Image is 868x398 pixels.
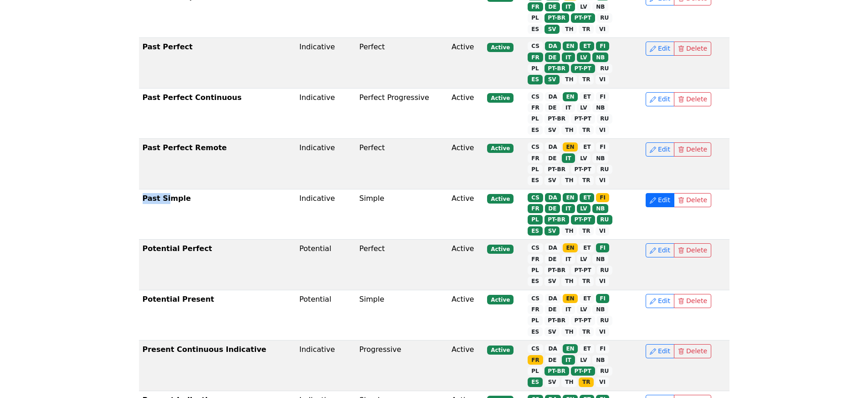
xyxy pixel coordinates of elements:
span: it: No translation [562,254,575,263]
span: pt-PT: Complete (translation + grammar guide) [571,215,595,224]
span: pt-PT: No translation [571,114,595,123]
a: Edit [646,294,674,308]
button: Delete [674,92,711,106]
span: es: No translation [528,25,542,34]
span: fr: Complete (translation + grammar guide) [528,2,543,11]
td: Active [448,38,483,89]
span: pt-PT: Complete (translation + grammar guide) [571,64,595,73]
span: cs: No translation [528,42,543,51]
span: de: No translation [545,153,560,162]
span: ru: No translation [597,316,613,325]
span: fr: No translation [528,254,543,263]
span: Active [487,295,514,304]
span: nb: Complete (translation + grammar guide) [592,204,608,213]
span: fr: Complete (translation + grammar guide) [528,204,543,213]
td: Active [448,139,483,189]
span: th: No translation [561,126,577,135]
span: vi: No translation [596,377,609,387]
td: Potential [296,240,356,290]
span: en: Complete (translation + grammar guide) [563,92,578,101]
span: en: Translation only (no grammar guide) [563,243,578,252]
span: fr: Complete (translation + grammar guide) [528,52,543,62]
span: de: No translation [545,305,560,314]
span: et: No translation [580,92,594,101]
span: pl: No translation [528,165,542,174]
span: pt-BR: No translation [544,316,569,325]
span: cs: No translation [528,92,543,101]
span: en: Translation only (no grammar guide) [563,294,578,303]
span: fi: No translation [596,92,609,101]
span: lv: No translation [577,153,591,162]
span: cs: No translation [528,294,543,303]
span: en: Complete (translation + grammar guide) [563,193,578,202]
span: fr: Translation only (no grammar guide) [528,355,543,364]
span: vi: No translation [596,277,609,286]
span: cs: No translation [528,142,543,152]
span: th: No translation [561,226,577,236]
span: da: No translation [545,294,561,303]
span: it: Complete (translation + grammar guide) [562,2,575,11]
span: tr: No translation [579,75,594,84]
td: Indicative [296,139,356,189]
strong: Past Perfect Remote [143,143,227,152]
span: es: Complete (translation + grammar guide) [528,377,542,387]
span: pl: No translation [528,13,542,22]
span: it: Complete (translation + grammar guide) [562,153,575,162]
a: Edit [646,344,674,358]
td: Indicative [296,88,356,139]
span: vi: No translation [596,75,609,84]
span: pt-BR: Complete (translation + grammar guide) [544,215,569,224]
span: ru: No translation [597,165,613,174]
span: tr: No translation [579,226,594,236]
span: pt-BR: No translation [544,114,569,123]
span: sv: No translation [544,126,560,135]
span: Active [487,194,514,203]
span: da: No translation [545,344,561,353]
span: pt-PT: No translation [571,165,595,174]
span: th: No translation [561,327,577,336]
span: es: Complete (translation + grammar guide) [528,226,542,236]
strong: Past Perfect [143,42,193,51]
span: pl: No translation [528,114,542,123]
span: et: No translation [580,142,594,152]
span: Active [487,346,514,355]
td: Perfect [356,38,448,89]
span: ru: No translation [597,13,613,22]
a: Edit [646,42,674,56]
span: ru: Complete (translation + grammar guide) [597,215,613,224]
span: th: No translation [561,75,577,84]
span: et: No translation [580,243,594,252]
td: Indicative [296,189,356,240]
span: th: No translation [561,277,577,286]
span: tr: No translation [579,327,594,336]
span: es: No translation [528,176,542,185]
span: de: Complete (translation + grammar guide) [545,52,560,62]
span: pt-PT: No translation [571,316,595,325]
span: vi: No translation [596,25,609,34]
span: fi: Complete (translation + grammar guide) [596,243,609,252]
span: Active [487,245,514,254]
span: pl: Complete (translation + grammar guide) [528,215,542,224]
span: pt-BR: Complete (translation + grammar guide) [544,64,569,73]
span: pt-BR: No translation [544,266,569,275]
a: Edit [646,142,674,157]
strong: Past Simple [143,194,191,203]
span: de: No translation [545,254,560,263]
td: Active [448,340,483,391]
span: pt-PT: Complete (translation + grammar guide) [571,13,595,22]
td: Active [448,240,483,290]
span: tr: No translation [579,176,594,185]
span: sv: No translation [544,377,560,387]
span: pl: No translation [528,266,542,275]
td: Perfect Progressive [356,88,448,139]
span: nb: No translation [592,103,608,112]
strong: Potential Present [143,295,214,304]
span: vi: No translation [596,226,609,236]
span: fr: No translation [528,305,543,314]
span: pl: No translation [528,316,542,325]
span: vi: No translation [596,176,609,185]
span: lv: No translation [577,254,591,263]
span: nb: No translation [592,355,608,364]
button: Delete [674,243,711,257]
span: cs: No translation [528,243,543,252]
